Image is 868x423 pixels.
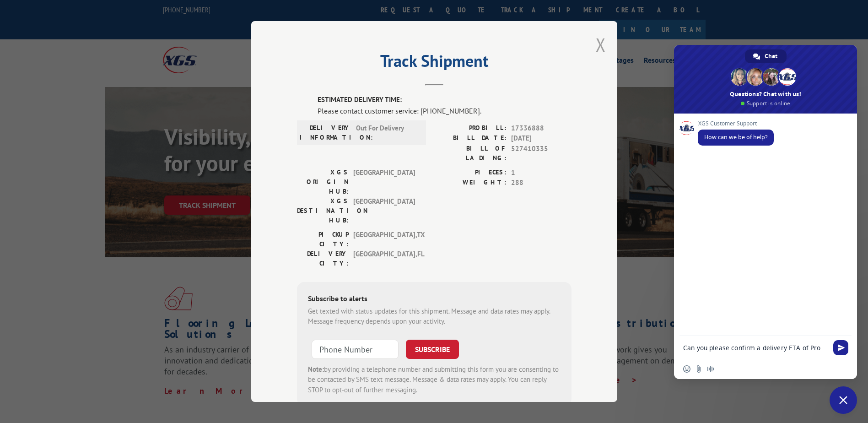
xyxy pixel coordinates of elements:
span: 288 [511,178,571,188]
label: PICKUP CITY: [297,230,349,249]
label: BILL DATE: [434,133,507,144]
span: Send a file [695,365,702,373]
label: DELIVERY INFORMATION: [300,123,351,142]
label: XGS DESTINATION HUB: [297,196,349,225]
button: Close modal [596,33,606,57]
div: Get texted with status updates for this shipment. Message and data rates may apply. Message frequ... [308,306,561,327]
h2: Track Shipment [297,54,571,72]
strong: Note: [308,365,324,374]
button: SUBSCRIBE [406,340,459,359]
label: PROBILL: [434,123,507,134]
span: [GEOGRAPHIC_DATA] , TX [353,230,415,249]
span: [GEOGRAPHIC_DATA] , FL [353,249,415,268]
div: Subscribe to alerts [308,293,561,306]
div: Please contact customer service: [PHONE_NUMBER]. [318,105,571,116]
span: [GEOGRAPHIC_DATA] [353,168,415,196]
label: WEIGHT: [434,178,507,188]
span: How can we be of help? [704,133,767,141]
div: by providing a telephone number and submitting this form you are consenting to be contacted by SM... [308,364,561,396]
label: DELIVERY CITY: [297,249,349,268]
span: [DATE] [511,133,571,144]
label: PIECES: [434,168,507,178]
div: Close chat [830,386,857,414]
label: ESTIMATED DELIVERY TIME: [318,95,571,105]
textarea: Compose your message... [683,344,828,352]
span: Chat [765,49,777,63]
label: BILL OF LADING: [434,144,507,163]
div: Chat [745,49,787,63]
span: 1 [511,168,571,178]
span: [GEOGRAPHIC_DATA] [353,196,415,225]
span: Send [833,340,848,355]
span: Audio message [707,365,714,373]
span: 527410335 [511,144,571,163]
span: Out For Delivery [356,123,418,142]
span: XGS Customer Support [698,120,774,127]
span: 17336888 [511,123,571,134]
span: Insert an emoji [683,365,690,373]
label: XGS ORIGIN HUB: [297,168,349,196]
input: Phone Number [312,340,399,359]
